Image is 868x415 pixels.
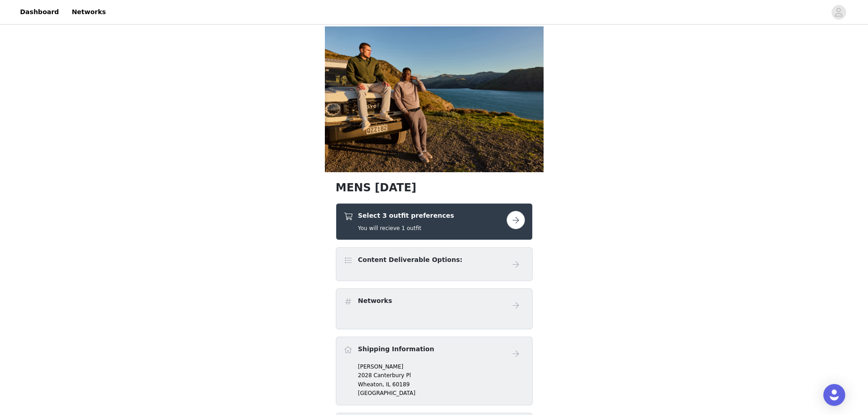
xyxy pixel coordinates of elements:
a: Networks [66,2,111,22]
div: Select 3 outfit preferences [336,203,533,240]
img: campaign image [325,26,544,172]
p: [PERSON_NAME] [358,363,525,371]
div: Shipping Information [336,337,533,405]
a: Dashboard [15,2,64,22]
h4: Networks [358,296,392,306]
span: 60189 [392,381,410,388]
div: Networks [336,288,533,329]
h4: Select 3 outfit preferences [358,211,454,220]
div: Open Intercom Messenger [823,384,845,406]
p: 2028 Canterbury Pl [358,371,525,379]
div: avatar [834,5,843,20]
span: Wheaton, [358,381,385,388]
h4: Shipping Information [358,344,434,354]
span: IL [386,381,390,388]
div: Content Deliverable Options: [336,247,533,281]
h5: You will recieve 1 outfit [358,224,454,232]
p: [GEOGRAPHIC_DATA] [358,389,525,397]
h1: MENS [DATE] [336,179,533,196]
h4: Content Deliverable Options: [358,255,462,265]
